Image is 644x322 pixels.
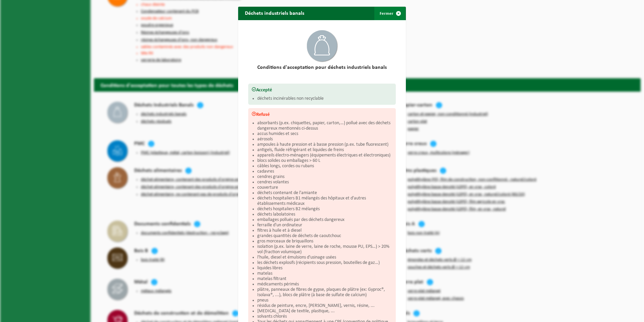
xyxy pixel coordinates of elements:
[257,287,392,298] li: plâtre, panneaux de fibres de gypse, plaques de plâtre (ex: Gyproc®, Isolava®, ...), blocs de plâ...
[257,174,392,180] li: cendres grains
[257,190,392,196] li: déchets contenant de l'amiante
[257,153,392,158] li: appareils électro-ménagers (équipements électriques et électroniques)
[257,185,392,190] li: couverture
[257,266,392,271] li: liquides libres
[257,169,392,174] li: cadavres
[257,180,392,185] li: cendres volantes
[257,282,392,287] li: médicaments périmés
[257,147,392,153] li: antigels, fluide réfrigérant et liquides de freins
[257,276,392,282] li: matelas filtrant
[257,255,392,260] li: l'huile, diesel et émulsions d'usinage usées
[252,111,392,117] h3: Refusé
[257,244,392,255] li: isolation (p.ex. laine de verre, laine de roche, mousse PU, EPS…) > 20% vol (fraction volumique)
[257,142,392,147] li: ampoules à haute pression et à basse pression (p.ex. tube fluorescent)
[257,303,392,309] li: résidus de peinture, encre, [PERSON_NAME], vernis, résine, ...
[257,260,392,266] li: les déchets explosifs (récipients sous pression, bouteilles de gaz…)
[257,298,392,303] li: pneus
[257,121,392,131] li: absorbants (p.ex. chiquettes, papier, carton,…) pollué avec des déchets dangereux mentionnés ci-d...
[257,158,392,164] li: blocs solides ou emballages > 60 L
[257,137,392,142] li: aérosols
[257,223,392,228] li: ferraille d'un ordinateur
[257,196,392,206] li: déchets hospitaliers B1 mélangés des hôpitaux et d'autres établissements médicaux
[257,164,392,169] li: câbles longs, cordes ou rubans
[374,7,405,20] button: Fermer
[257,309,392,314] li: [MEDICAL_DATA] de textile, plastique, ...
[257,271,392,276] li: matelas
[257,239,392,244] li: gros morceaux de briquaillons
[252,87,392,93] h3: Accepté
[257,96,392,101] li: déchets incinérables non recyclable
[248,65,396,70] h2: Conditions d'acceptation pour déchets industriels banals
[257,233,392,239] li: grandes quantités de déchets de caoutchouc
[257,212,392,217] li: déchets labolatoires
[238,7,311,19] h2: Déchets industriels banals
[257,206,392,212] li: déchets hospitaliers B2 mélangés
[257,314,392,319] li: solvants chlorés
[257,228,392,233] li: filtres à huile et à diesel
[257,131,392,137] li: accus humides et secs
[257,217,392,223] li: emballages pollués par des déchets dangereux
